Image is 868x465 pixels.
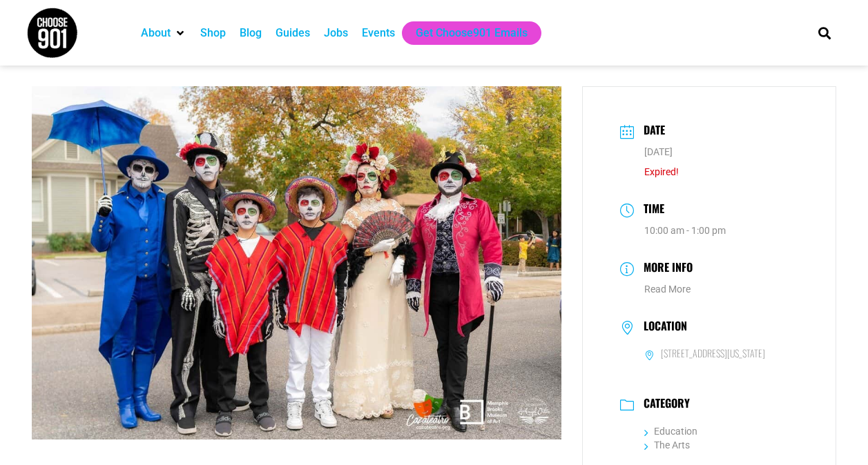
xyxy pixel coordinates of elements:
[637,319,687,336] h3: Location
[644,225,726,236] abbr: 10:00 am - 1:00 pm
[276,25,310,41] a: Guides
[416,25,528,41] a: Get Choose901 Emails
[141,25,171,41] a: About
[324,25,348,41] a: Jobs
[644,426,697,437] a: Education
[637,397,690,413] h3: Category
[637,259,693,279] h3: More Info
[134,21,794,45] nav: Main nav
[644,284,691,295] a: Read More
[200,25,226,41] a: Shop
[637,200,664,220] h3: Time
[661,347,765,359] h6: [STREET_ADDRESS][US_STATE]
[644,146,673,157] span: [DATE]
[813,21,836,44] div: Search
[644,439,690,451] a: The Arts
[362,25,395,41] a: Events
[637,121,665,141] h3: Date
[644,166,679,177] span: Expired!
[134,21,193,45] div: About
[32,86,561,439] img: A vibrant community gathers outdoors in colorful Day of the Dead costumes, their painted faces re...
[240,25,262,41] a: Blog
